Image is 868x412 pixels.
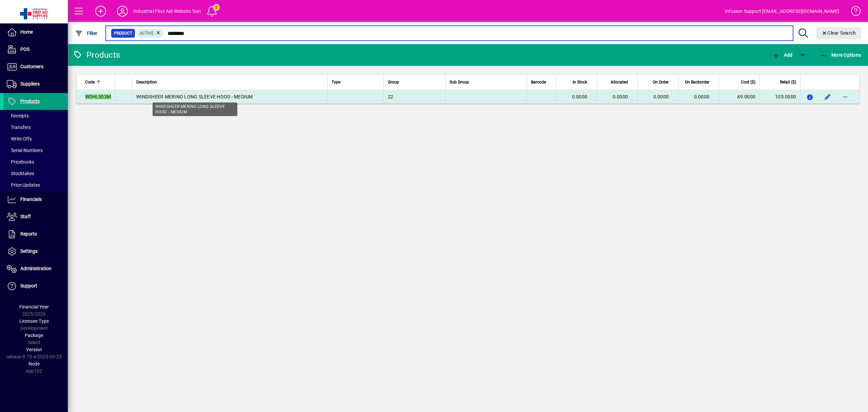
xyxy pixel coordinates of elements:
a: Serial Numbers [3,145,68,156]
span: Active [140,31,154,36]
button: Clear [816,27,862,39]
div: Products [73,50,120,60]
span: Version [26,347,42,352]
span: Description [136,78,157,86]
div: Industrial First Aid Website Test [133,6,201,17]
a: Receipts [3,110,68,121]
a: Stocktakes [3,168,68,179]
span: Retail ($) [780,78,796,86]
span: 22 [388,94,394,99]
span: Add [772,52,792,58]
span: Financials [20,196,42,202]
div: Sub Group [450,78,522,86]
div: Infusion Support [EMAIL_ADDRESS][DOMAIN_NAME] [725,6,839,17]
a: Pricebooks [3,156,68,168]
button: More Options [818,49,863,61]
span: Clear Search [822,30,856,36]
td: 105.0000 [759,90,800,104]
span: Administration [20,266,52,271]
span: Code [85,78,95,86]
button: More options [840,91,851,102]
div: Barcode [531,78,552,86]
span: Staff [20,214,31,219]
span: Licensee Type [19,318,49,324]
a: Staff [3,208,68,225]
button: Edit [822,91,833,102]
span: Product [114,30,132,37]
div: Code [85,78,111,86]
span: Customers [20,64,43,69]
span: Cost ($) [741,78,755,86]
a: Write Offs [3,133,68,145]
span: 0.0000 [694,94,710,99]
span: WINDSHEER MERINO LONG SLEEVE HOOD - MEDIUM [136,94,253,99]
button: Add [90,5,112,17]
button: Profile [112,5,133,17]
span: Package [25,333,43,338]
span: Receipts [7,113,29,118]
a: Suppliers [3,76,68,93]
span: Serial Numbers [7,148,43,153]
span: Filter [75,31,98,36]
span: Barcode [531,78,546,86]
a: Reports [3,226,68,243]
span: Home [20,29,33,35]
span: More Options [820,52,861,58]
a: Price Updates [3,179,68,191]
a: Financials [3,191,68,208]
span: In Stock [573,78,587,86]
span: 0.0000 [572,94,588,99]
button: Add [770,49,794,61]
span: Reports [20,231,37,237]
div: Allocated [601,78,634,86]
a: Home [3,24,68,41]
div: On Order [642,78,675,86]
div: Description [136,78,323,86]
mat-chip: Activation Status: Active [137,29,164,38]
span: Financial Year [19,304,49,310]
span: On Order [653,78,669,86]
span: Transfers [7,125,31,130]
div: On Backorder [683,78,715,86]
a: Transfers [3,121,68,133]
a: Customers [3,58,68,75]
span: Support [20,283,37,288]
span: Node [28,361,40,367]
span: Stocktakes [7,171,34,176]
span: Group [388,78,399,86]
span: Settings [20,248,38,254]
span: Type [332,78,340,86]
div: Type [332,78,379,86]
span: On Backorder [685,78,709,86]
span: Allocated [611,78,628,86]
span: Write Offs [7,136,32,142]
span: Products [20,98,40,104]
button: Filter [73,27,99,39]
a: Settings [3,243,68,260]
span: Pricebooks [7,159,34,165]
a: POS [3,41,68,58]
a: Support [3,278,68,295]
em: WSHLS03M [85,94,111,99]
div: Group [388,78,441,86]
a: Knowledge Base [846,1,860,23]
td: 49.0000 [719,90,759,104]
span: Price Updates [7,182,40,188]
span: Sub Group [450,78,469,86]
span: POS [20,46,29,52]
a: Administration [3,260,68,277]
span: Suppliers [20,81,40,87]
div: In Stock [560,78,593,86]
span: 0.0000 [653,94,669,99]
div: WINDSHEER MERINO LONG SLEEVE HOOD - MEDIUM [153,102,237,116]
span: 0.0000 [613,94,628,99]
